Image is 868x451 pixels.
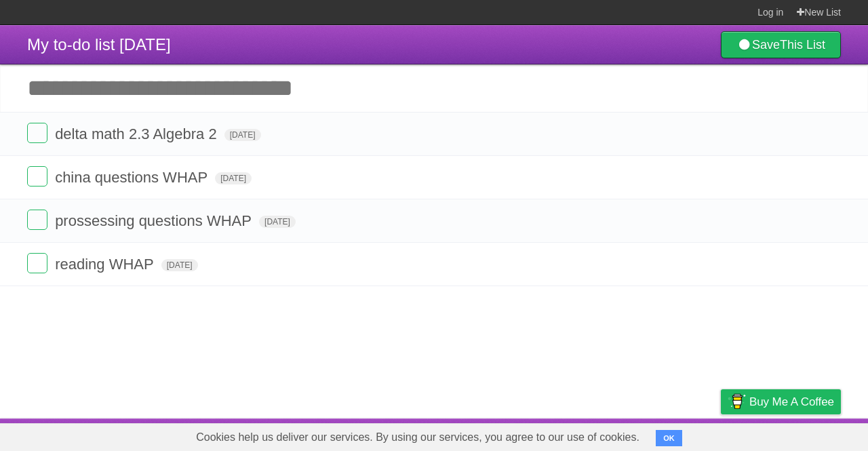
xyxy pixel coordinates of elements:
[656,430,682,446] button: OK
[703,422,738,448] a: Privacy
[780,38,825,52] b: This List
[27,123,47,143] label: Done
[215,172,252,184] span: [DATE]
[55,212,255,229] span: prossessing questions WHAP
[721,31,841,58] a: SaveThis List
[182,424,653,451] span: Cookies help us deliver our services. By using our services, you agree to our use of cookies.
[27,253,47,273] label: Done
[721,389,841,414] a: Buy me a coffee
[55,256,157,273] span: reading WHAP
[259,216,296,228] span: [DATE]
[657,422,687,448] a: Terms
[728,390,746,413] img: Buy me a coffee
[749,390,834,414] span: Buy me a coffee
[27,210,47,230] label: Done
[540,422,569,448] a: About
[27,166,47,187] label: Done
[55,125,220,142] span: delta math 2.3 Algebra 2
[224,129,261,141] span: [DATE]
[755,422,841,448] a: Suggest a feature
[585,422,640,448] a: Developers
[55,169,211,186] span: china questions WHAP
[27,35,171,54] span: My to-do list [DATE]
[161,259,198,271] span: [DATE]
